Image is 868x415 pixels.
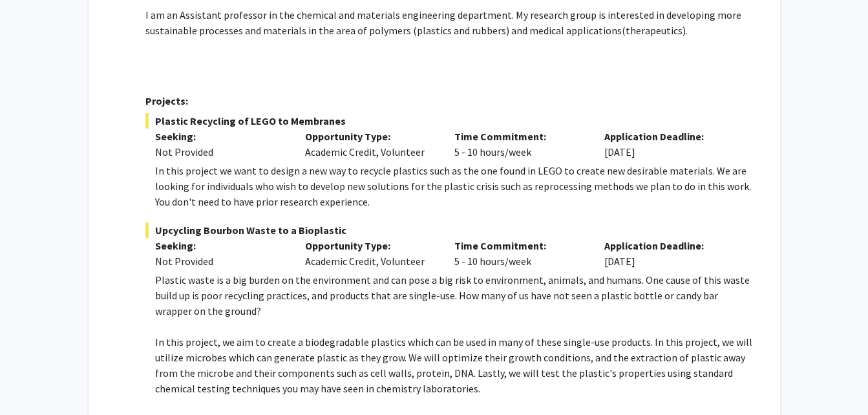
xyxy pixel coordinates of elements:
strong: Projects: [145,94,188,107]
iframe: Chat [10,357,55,405]
p: Plastic waste is a big burden on the environment and can pose a big risk to environment, animals,... [155,272,754,319]
div: 5 - 10 hours/week [445,238,595,269]
div: Academic Credit, Volunteer [295,129,445,160]
p: Seeking: [155,238,286,253]
span: Plastic Recycling of LEGO to Membranes [145,113,754,129]
div: [DATE] [595,129,745,160]
div: 5 - 10 hours/week [445,129,595,160]
div: Not Provided [155,144,286,160]
div: Academic Credit, Volunteer [295,238,445,269]
p: Time Commitment: [454,129,585,144]
p: In this project we want to design a new way to recycle plastics such as the one found in LEGO to ... [155,163,754,209]
p: Opportunity Type: [305,129,436,144]
p: Seeking: [155,129,286,144]
p: Time Commitment: [454,238,585,253]
span: Upcycling Bourbon Waste to a Bioplastic [145,222,754,238]
p: In this project, we aim to create a biodegradable plastics which can be used in many of these sin... [155,334,754,396]
p: Opportunity Type: [305,238,436,253]
div: [DATE] [595,238,745,269]
p: Application Deadline: [604,238,735,253]
p: Application Deadline: [604,129,735,144]
div: Not Provided [155,253,286,269]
